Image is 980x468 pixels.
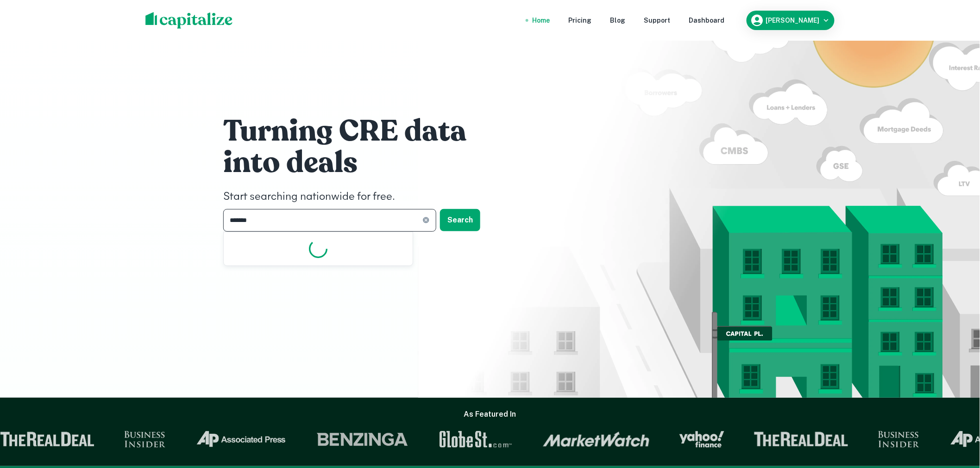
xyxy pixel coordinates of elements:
[542,431,649,447] img: Market Watch
[766,17,820,24] h6: [PERSON_NAME]
[316,431,408,448] img: Benzinga
[532,15,550,25] a: Home
[754,432,848,447] img: The Real Deal
[440,209,480,231] button: Search
[644,15,670,25] a: Support
[878,431,920,448] img: Business Insider
[568,15,591,25] a: Pricing
[145,12,233,29] img: capitalize-logo.png
[679,431,724,448] img: Yahoo Finance
[689,15,724,25] a: Dashboard
[934,394,980,438] iframe: Chat Widget
[610,15,625,25] a: Blog
[464,409,516,420] h6: As Featured In
[747,11,835,30] button: [PERSON_NAME]
[438,431,513,448] img: GlobeSt
[124,431,165,448] img: Business Insider
[195,431,286,448] img: Associated Press
[223,113,501,150] h1: Turning CRE data
[223,144,501,181] h1: into deals
[223,189,501,205] h4: Start searching nationwide for free.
